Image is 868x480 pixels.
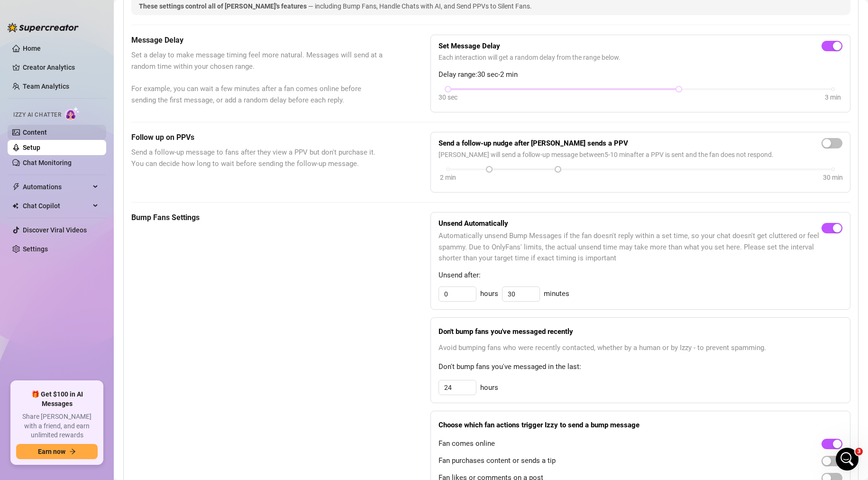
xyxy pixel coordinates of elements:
[65,107,80,120] img: AI Chatter
[131,132,383,143] h5: Follow up on PPVs
[439,219,508,228] strong: Unsend Automatically
[439,231,822,264] span: Automatically unsend Bump Messages if the fan doesn't reply within a set time, so your chat doesn...
[44,230,54,239] img: Profile image for Giselle
[8,250,155,317] div: So sorry this happened, and thank you for taking the time to share the details we requested. I’m ...
[440,172,456,183] div: 2 min
[480,382,498,394] span: hours
[148,4,166,22] button: Home
[23,245,48,253] a: Settings
[480,288,498,300] span: hours
[8,23,79,32] img: logo-BBDzfeDw.svg
[439,455,556,467] span: Fan purchases content or sends a tip
[23,198,90,213] span: Chat Copilot
[825,92,841,102] div: 3 min
[8,200,182,228] div: Athena says…
[439,342,842,354] span: Avoid bumping fans who were recently contacted, whether by a human or by Izzy - to prevent spamming.
[139,2,308,10] span: These settings control all of [PERSON_NAME]'s features
[836,448,859,471] iframe: Intercom live chat
[15,311,22,318] button: Emoji picker
[16,390,98,408] span: 🎁 Get $100 in AI Messages
[23,83,69,90] a: Team Analytics
[13,111,61,120] span: Izzy AI Chatter
[41,65,94,72] b: [PERSON_NAME]
[118,200,182,221] div: @u318125216
[56,231,78,238] b: Giselle
[439,361,842,373] span: Don't bump fans you've messaged in the last:
[16,412,98,440] span: Share [PERSON_NAME] with a friend, and earn unlimited rewards
[439,149,842,160] span: [PERSON_NAME] will send a follow-up message between 5 - 10 min after a PPV is sent and the fan do...
[163,307,178,322] button: Send a message…
[308,2,532,10] span: — including Bump Fans, Handle Chats with AI, and Send PPVs to Silent Fans.
[38,448,65,455] span: Earn now
[439,270,842,281] span: Unsend after:
[34,144,182,192] div: I ended up unsending these particular messages, but [DATE] when I'm going through messages I will...
[12,183,20,191] span: thunderbolt
[439,69,842,81] span: Delay range: 30 sec - 2 min
[23,129,47,136] a: Content
[8,84,182,131] div: Ella says…
[855,448,863,455] span: 3
[439,52,842,63] span: Each interaction will get a random delay from the range below.
[8,250,182,338] div: Giselle says…
[23,159,72,166] a: Chat Monitoring
[60,311,68,318] button: Start recording
[23,60,99,75] a: Creator Analytics
[126,205,174,215] div: @u318125216
[8,291,182,307] textarea: Message…
[23,144,40,151] a: Setup
[439,139,628,148] strong: Send a follow-up nudge after [PERSON_NAME] sends a PPV
[42,149,174,186] div: I ended up unsending these particular messages, but [DATE] when I'm going through messages I will...
[8,62,182,84] div: Ella says…
[23,179,90,194] span: Automations
[439,438,495,450] span: Fan comes online
[131,147,383,169] span: Send a follow-up message to fans after they view a PPV but don't purchase it. You can decide how ...
[439,327,573,336] strong: Don't bump fans you've messaged recently
[15,256,148,312] div: So sorry this happened, and thank you for taking the time to share the details we requested. I’m ...
[23,226,87,234] a: Discover Viral Videos
[8,84,155,123] div: Hi [PERSON_NAME], I'm really sorry about that. Can I get this fan's ID, please?
[131,50,383,106] span: Set a delay to make message timing feel more natural. Messages will send at a random time within ...
[23,45,41,52] a: Home
[439,42,500,50] strong: Set Message Delay
[544,288,569,300] span: minutes
[47,40,174,49] div: here's an example
[439,421,640,429] strong: Choose which fan actions trigger Izzy to send a bump message
[16,444,98,459] button: Earn nowarrow-right
[166,4,183,21] div: Close
[439,92,457,102] div: 30 sec
[45,311,53,318] button: Upload attachment
[15,90,148,118] div: Hi [PERSON_NAME], I'm really sorry about that. Can I get this fan's ID, please?
[41,64,162,73] div: joined the conversation
[823,172,843,183] div: 30 min
[46,12,92,21] p: Active 15h ago
[8,228,182,250] div: Giselle says…
[131,35,383,46] h5: Message Delay
[69,448,76,455] span: arrow-right
[6,4,24,22] button: go back
[28,64,38,73] img: Profile image for Ella
[27,5,42,20] img: Profile image for Giselle
[46,5,71,12] h1: Giselle
[56,230,146,239] div: joined the conversation
[8,144,182,200] div: Athena says…
[12,203,18,209] img: Chat Copilot
[131,212,383,223] h5: Bump Fans Settings
[30,311,37,318] button: Gif picker
[8,131,182,144] div: [DATE]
